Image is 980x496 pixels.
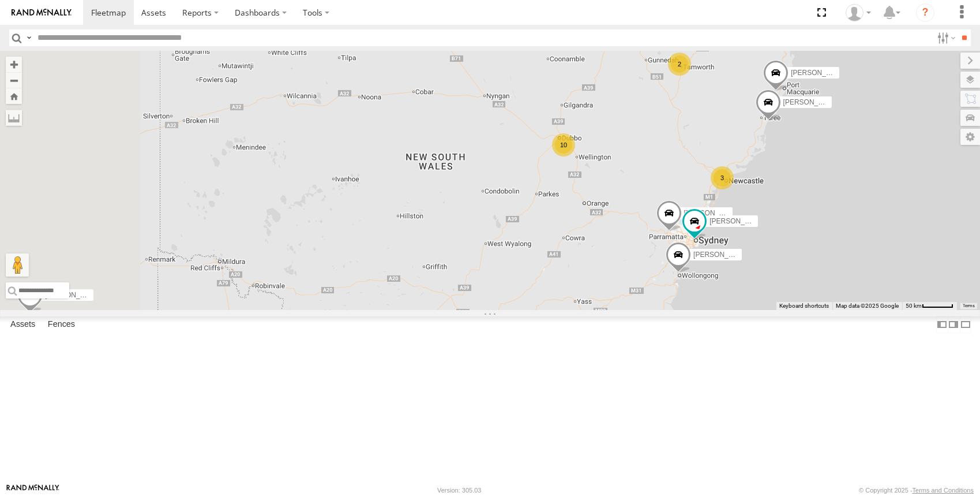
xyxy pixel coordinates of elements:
label: Dock Summary Table to the Left [936,316,948,333]
label: Dock Summary Table to the Right [948,316,959,333]
span: [PERSON_NAME] - NEW ute [44,291,135,299]
button: Keyboard shortcuts [779,302,829,310]
button: Zoom in [6,57,22,72]
label: Assets [5,316,41,333]
button: Zoom out [6,72,22,88]
label: Hide Summary Table [960,316,971,333]
label: Search Filter Options [933,29,958,46]
button: Zoom Home [6,88,22,104]
span: Map data ©2025 Google [836,303,899,309]
a: Terms and Conditions [913,487,974,494]
button: Map scale: 50 km per 51 pixels [902,302,957,310]
span: [PERSON_NAME] [693,250,750,258]
img: rand-logo.svg [12,9,72,17]
div: 10 [552,133,575,156]
a: Visit our Website [6,484,59,496]
div: Tim Allan [842,4,875,21]
div: Version: 305.03 [437,487,481,494]
label: Map Settings [960,129,980,145]
div: © Copyright 2025 - [859,487,974,494]
div: 2 [668,53,691,76]
label: Fences [42,316,81,333]
span: 50 km [906,303,922,309]
span: [PERSON_NAME] [684,209,741,217]
label: Measure [6,110,22,126]
span: [PERSON_NAME] [791,69,848,77]
div: 3 [711,166,734,189]
label: Search Query [24,29,33,46]
span: [PERSON_NAME] [783,98,840,106]
a: Terms [963,304,975,308]
i: ? [916,3,934,22]
span: [PERSON_NAME] [709,217,767,225]
button: Drag Pegman onto the map to open Street View [6,253,29,277]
